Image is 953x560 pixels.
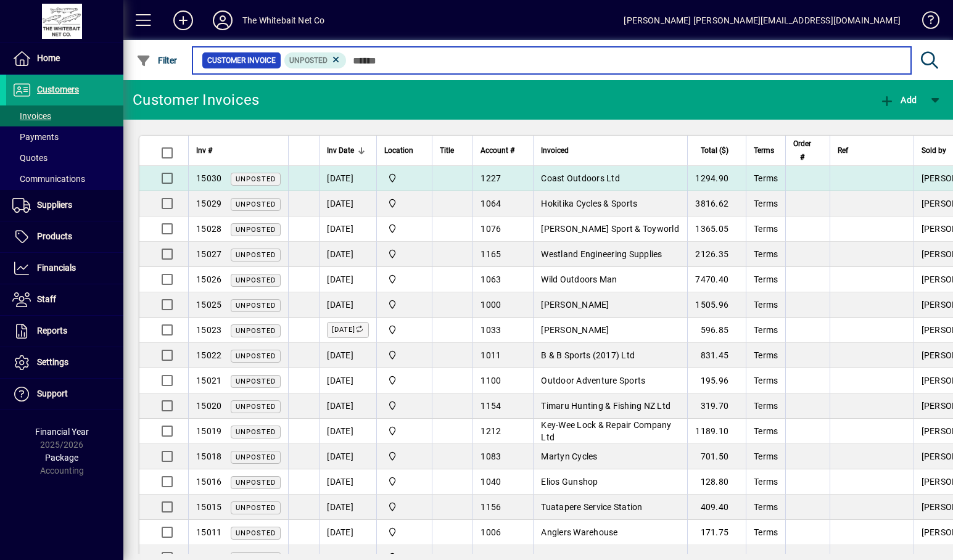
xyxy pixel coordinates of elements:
span: 15026 [196,274,221,284]
span: Rangiora [384,450,424,463]
span: 1212 [481,426,501,436]
span: Unposted [236,251,276,259]
a: Communications [6,168,123,189]
span: Unposted [236,504,276,512]
span: Terms [754,451,778,461]
div: Customer Invoices [133,90,259,110]
span: Terms [754,325,778,335]
span: 1064 [481,199,501,208]
span: Rangiora [384,273,424,286]
label: [DATE] [327,322,369,338]
span: Add [880,95,917,105]
td: [DATE] [319,393,376,419]
span: Elios Gunshop [541,477,598,487]
span: 1154 [481,401,501,411]
span: Unposted [236,327,276,335]
div: [PERSON_NAME] [PERSON_NAME][EMAIL_ADDRESS][DOMAIN_NAME] [624,10,901,30]
td: 195.96 [687,368,746,393]
td: [DATE] [319,191,376,216]
span: Terms [754,173,778,183]
span: Suppliers [37,200,72,210]
div: The Whitebait Net Co [242,10,325,30]
td: 1189.10 [687,419,746,444]
span: Timaru Hunting & Fishing NZ Ltd [541,401,670,411]
td: [DATE] [319,444,376,469]
span: 15016 [196,477,221,487]
span: Terms [754,527,778,537]
span: Rangiora [384,222,424,236]
span: 15015 [196,502,221,512]
div: Ref [838,144,906,157]
div: Location [384,144,424,157]
span: Title [440,144,454,157]
span: Terms [754,274,778,284]
div: Inv # [196,144,281,157]
span: Invoices [12,111,51,121]
a: Home [6,43,123,74]
td: [DATE] [319,242,376,267]
span: Rangiora [384,424,424,438]
span: Rangiora [384,348,424,362]
td: 1294.90 [687,166,746,191]
span: Rangiora [384,197,424,210]
span: Inv # [196,144,212,157]
td: [DATE] [319,216,376,242]
span: Terms [754,401,778,411]
span: Ref [838,144,848,157]
td: [DATE] [319,267,376,292]
td: 596.85 [687,318,746,343]
span: Rangiora [384,500,424,514]
span: Unposted [289,56,328,65]
span: Unposted [236,479,276,487]
span: 15029 [196,199,221,208]
td: 319.70 [687,393,746,419]
mat-chip: Customer Invoice Status: Unposted [284,52,347,68]
span: Anglers Warehouse [541,527,617,537]
span: 1040 [481,477,501,487]
span: Rangiora [384,323,424,337]
span: 1083 [481,451,501,461]
span: Key-Wee Lock & Repair Company Ltd [541,420,671,442]
div: Invoiced [541,144,680,157]
a: Reports [6,316,123,347]
span: Rangiora [384,171,424,185]
span: Unposted [236,428,276,436]
span: Rangiora [384,475,424,488]
span: Reports [37,326,67,336]
span: 1165 [481,249,501,259]
td: [DATE] [319,419,376,444]
span: Communications [12,174,85,184]
td: 3816.62 [687,191,746,216]
span: Terms [754,426,778,436]
td: 701.50 [687,444,746,469]
span: Rangiora [384,525,424,539]
span: Financials [37,263,76,273]
span: [PERSON_NAME] Sport & Toyworld [541,224,679,234]
span: Hokitika Cycles & Sports [541,199,637,208]
td: 7470.40 [687,267,746,292]
span: 1063 [481,274,501,284]
span: 15030 [196,173,221,183]
div: Inv Date [327,144,369,157]
span: Sold by [922,144,946,157]
span: Martyn Cycles [541,451,597,461]
span: Unposted [236,302,276,310]
span: 1011 [481,350,501,360]
span: Outdoor Adventure Sports [541,376,645,385]
span: Terms [754,199,778,208]
span: 1000 [481,300,501,310]
td: [DATE] [319,469,376,495]
td: 1505.96 [687,292,746,318]
span: Unposted [236,529,276,537]
td: [DATE] [319,495,376,520]
span: Terms [754,350,778,360]
div: Account # [481,144,526,157]
span: 1100 [481,376,501,385]
span: Support [37,389,68,398]
span: Settings [37,357,68,367]
span: 15025 [196,300,221,310]
span: Filter [136,56,178,65]
span: Coast Outdoors Ltd [541,173,620,183]
td: [DATE] [319,343,376,368]
td: 128.80 [687,469,746,495]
